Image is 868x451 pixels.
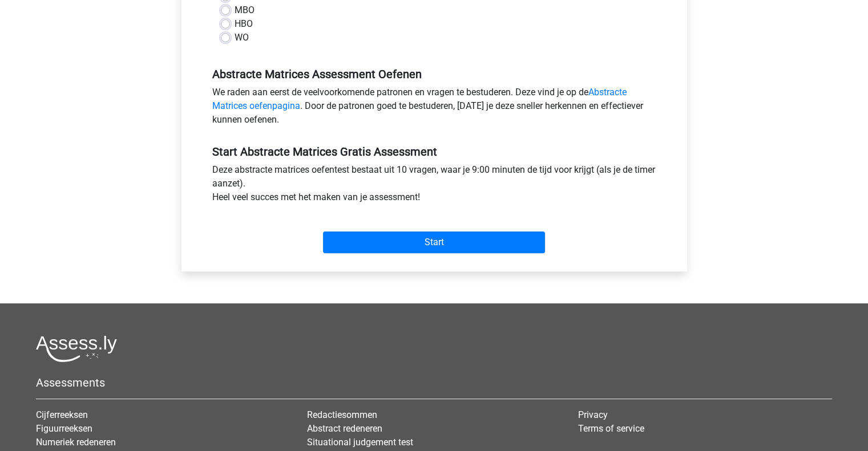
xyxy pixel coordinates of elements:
label: WO [235,31,249,44]
a: Figuurreeksen [36,423,92,434]
a: Cijferreeksen [36,409,88,420]
label: HBO [235,17,253,31]
a: Abstract redeneren [307,423,382,434]
div: Deze abstracte matrices oefentest bestaat uit 10 vragen, waar je 9:00 minuten de tijd voor krijgt... [204,163,665,209]
label: MBO [235,3,255,17]
div: We raden aan eerst de veelvoorkomende patronen en vragen te bestuderen. Deze vind je op de . Door... [204,86,665,131]
img: Assessly logo [36,335,117,362]
a: Privacy [578,409,608,420]
input: Start [323,231,545,253]
a: Redactiesommen [307,409,377,420]
h5: Start Abstracte Matrices Gratis Assessment [212,145,656,159]
a: Terms of service [578,423,644,434]
h5: Assessments [36,376,832,389]
a: Situational judgement test [307,437,413,448]
a: Numeriek redeneren [36,437,116,448]
h5: Abstracte Matrices Assessment Oefenen [212,67,656,81]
